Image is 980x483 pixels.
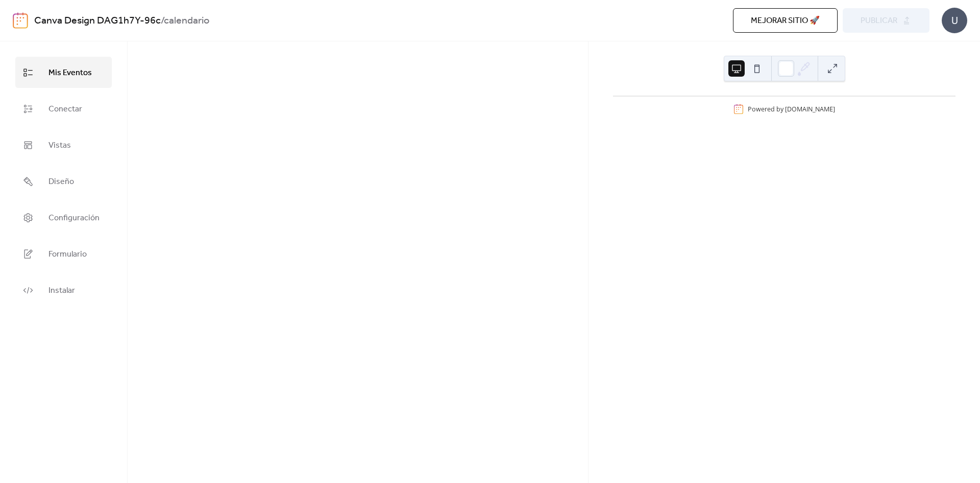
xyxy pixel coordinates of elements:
[15,274,112,306] a: Instalar
[15,129,112,160] a: Vistas
[15,238,112,269] a: Formulario
[48,210,100,226] span: Configuración
[15,166,112,197] a: Diseño
[48,137,71,153] span: Vistas
[48,174,74,190] span: Diseño
[15,57,112,88] a: Mis Eventos
[48,65,92,81] span: Mis Eventos
[13,12,28,29] img: logo
[785,105,835,113] a: [DOMAIN_NAME]
[751,15,820,27] span: Mejorar sitio 🚀
[161,11,164,31] b: /
[15,202,112,233] a: Configuración
[34,11,161,31] a: Canva Design DAG1h7Y-96c
[942,8,967,33] div: U
[48,283,75,298] span: Instalar
[748,105,835,113] div: Powered by
[733,8,838,33] button: Mejorar sitio 🚀
[48,101,82,117] span: Conectar
[48,246,87,262] span: Formulario
[164,11,209,31] b: calendario
[15,93,112,124] a: Conectar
